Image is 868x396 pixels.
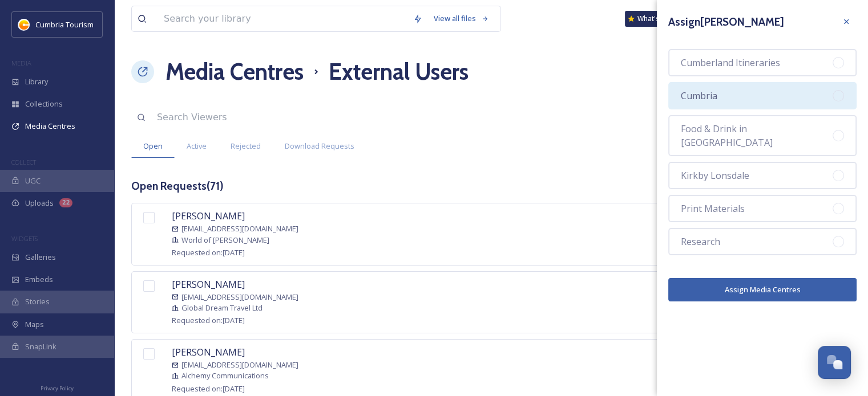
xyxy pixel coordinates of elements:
[25,99,63,109] span: Collections
[25,198,54,209] span: Uploads
[181,235,269,246] span: World of [PERSON_NAME]
[143,141,163,152] span: Open
[181,360,298,370] span: [EMAIL_ADDRESS][DOMAIN_NAME]
[172,346,245,358] span: [PERSON_NAME]
[681,89,717,103] span: Cumbria
[681,235,720,248] span: Research
[231,141,261,152] span: Rejected
[11,234,38,243] span: WIDGETS
[181,370,269,381] span: Alchemy Communications
[681,169,749,182] span: Kirkby Lonsdale
[11,158,36,166] span: COLLECT
[187,141,207,152] span: Active
[25,175,41,186] span: UGC
[131,178,224,194] h3: Open Requests ( 71 )
[25,319,44,330] span: Maps
[172,278,245,291] span: [PERSON_NAME]
[428,7,495,30] a: View all files
[681,202,745,215] span: Print Materials
[818,346,851,379] button: Open Chat
[681,56,780,70] span: Cumberland Itineraries
[681,122,833,149] span: Food & Drink in [GEOGRAPHIC_DATA]
[668,14,784,30] h3: Assign [PERSON_NAME]
[11,59,31,67] span: MEDIA
[181,223,298,234] span: [EMAIL_ADDRESS][DOMAIN_NAME]
[25,341,56,352] span: SnapLink
[668,278,857,301] button: Assign Media Centres
[59,198,72,207] div: 22
[158,6,407,31] input: Search your library
[172,383,245,394] span: Requested on: [DATE]
[625,11,682,27] a: What's New
[25,121,75,132] span: Media Centres
[285,141,354,152] span: Download Requests
[25,76,48,87] span: Library
[41,381,74,394] a: Privacy Policy
[41,385,74,392] span: Privacy Policy
[25,252,56,263] span: Galleries
[165,55,304,89] a: Media Centres
[25,274,53,285] span: Embeds
[181,303,263,313] span: Global Dream Travel Ltd
[151,105,417,130] input: Search Viewers
[25,296,50,307] span: Stories
[18,19,30,30] img: images.jpg
[172,210,245,222] span: [PERSON_NAME]
[181,292,298,303] span: [EMAIL_ADDRESS][DOMAIN_NAME]
[35,19,94,30] span: Cumbria Tourism
[329,55,469,89] h1: External Users
[172,247,245,258] span: Requested on: [DATE]
[172,315,245,325] span: Requested on: [DATE]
